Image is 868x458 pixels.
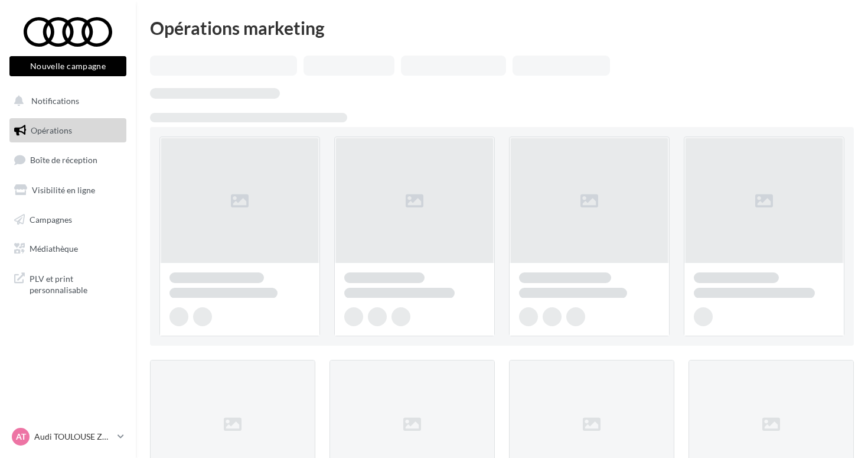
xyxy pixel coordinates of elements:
button: Notifications [7,89,124,113]
a: Médiathèque [7,236,129,261]
a: Campagnes [7,207,129,232]
a: Opérations [7,118,129,143]
span: Notifications [31,96,79,106]
div: Opérations marketing [150,19,854,37]
span: Campagnes [30,214,72,224]
p: Audi TOULOUSE ZAC [34,431,113,443]
a: Boîte de réception [7,147,129,173]
span: PLV et print personnalisable [30,271,122,296]
button: Nouvelle campagne [9,56,126,76]
span: Boîte de réception [30,155,97,165]
span: AT [16,431,26,443]
a: PLV et print personnalisable [7,266,129,301]
span: Opérations [31,125,72,135]
a: Visibilité en ligne [7,178,129,203]
span: Médiathèque [30,243,78,254]
span: Visibilité en ligne [32,185,95,195]
a: AT Audi TOULOUSE ZAC [9,425,126,448]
